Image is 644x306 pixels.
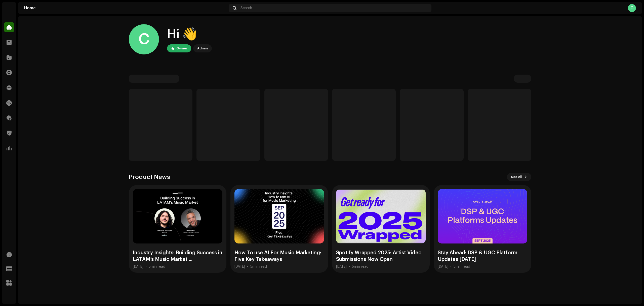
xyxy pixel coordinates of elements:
div: Owner [176,45,187,51]
div: C [129,24,159,54]
span: See All [511,172,522,182]
div: Stay Ahead: DSP & UGC Platform Updates [DATE] [438,250,527,263]
div: C [628,4,636,12]
div: 5 [454,265,470,269]
div: • [349,265,350,269]
div: Spotify Wrapped 2025: Artist Video Submissions Now Open [336,250,426,263]
div: Admin [197,45,208,51]
span: min read [151,265,165,268]
div: [DATE] [438,265,448,269]
div: 5 [250,265,267,269]
span: min read [354,265,369,268]
div: How To use AI For Music Marketing: Five Key Takeaways [234,250,324,263]
div: [DATE] [336,265,347,269]
div: 5 [149,265,165,269]
span: Search [240,6,252,10]
div: Industry Insights: Building Success in LATAM’s Music Market ... [133,250,222,263]
div: 5 [352,265,369,269]
div: [DATE] [234,265,245,269]
div: • [247,265,248,269]
button: See All [507,173,531,181]
div: Hi 👋 [167,26,212,42]
div: • [450,265,452,269]
div: • [145,265,147,269]
div: Home [24,6,227,10]
div: [DATE] [133,265,143,269]
span: min read [456,265,470,268]
h3: Product News [129,173,170,181]
span: min read [252,265,267,268]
